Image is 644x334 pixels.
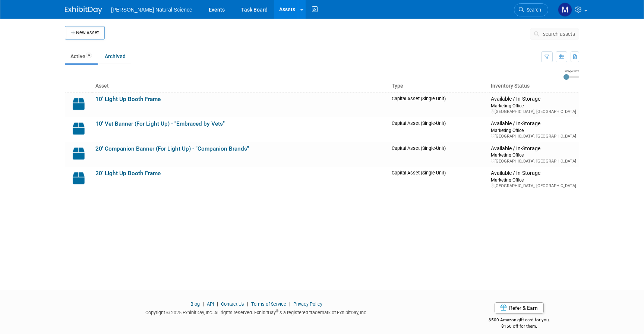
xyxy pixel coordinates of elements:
td: Capital Asset (Single-Unit) [389,167,488,192]
img: Meggie Asche [558,3,572,17]
div: Available / In-Storage [491,120,576,127]
img: Capital-Asset-Icon-2.png [68,170,89,186]
img: Capital-Asset-Icon-2.png [68,96,89,112]
span: Search [524,7,541,13]
a: Active4 [65,49,98,63]
span: 4 [86,53,92,58]
div: Marketing Office [491,127,576,133]
img: Capital-Asset-Icon-2.png [68,120,89,137]
a: Contact Us [221,301,244,307]
img: ExhibitDay [65,6,102,14]
a: 20' Companion Banner (For Light Up) - "Companion Brands" [95,145,249,152]
a: 10' Vet Banner (For Light Up) - "Embraced by Vets" [95,120,225,127]
a: Privacy Policy [293,301,322,307]
a: 10' Light Up Booth Frame [95,96,161,103]
div: $150 off for them. [459,323,580,330]
div: [GEOGRAPHIC_DATA], [GEOGRAPHIC_DATA] [491,109,576,114]
a: Search [514,3,548,16]
td: Capital Asset (Single-Unit) [389,92,488,117]
sup: ® [276,309,278,313]
div: Copyright © 2025 ExhibitDay, Inc. All rights reserved. ExhibitDay is a registered trademark of Ex... [65,308,448,316]
div: Marketing Office [491,177,576,183]
a: 20' Light Up Booth Frame [95,170,161,177]
div: Available / In-Storage [491,96,576,103]
a: Terms of Service [251,301,286,307]
td: Capital Asset (Single-Unit) [389,117,488,142]
button: search assets [530,28,579,40]
span: | [201,301,206,307]
span: | [245,301,250,307]
div: [GEOGRAPHIC_DATA], [GEOGRAPHIC_DATA] [491,133,576,139]
span: search assets [543,31,575,37]
a: API [207,301,214,307]
div: [GEOGRAPHIC_DATA], [GEOGRAPHIC_DATA] [491,158,576,164]
div: Available / In-Storage [491,170,576,177]
th: Type [389,80,488,92]
div: Available / In-Storage [491,145,576,152]
div: Marketing Office [491,103,576,109]
div: Marketing Office [491,152,576,158]
button: New Asset [65,26,105,40]
span: | [287,301,292,307]
a: Refer & Earn [495,302,544,313]
td: Capital Asset (Single-Unit) [389,142,488,167]
div: Image Size [563,69,579,73]
div: $500 Amazon gift card for you, [459,312,580,329]
a: Blog [190,301,200,307]
span: [PERSON_NAME] Natural Science [111,7,192,13]
img: Capital-Asset-Icon-2.png [68,145,89,162]
a: Archived [99,49,131,63]
th: Asset [92,80,389,92]
div: [GEOGRAPHIC_DATA], [GEOGRAPHIC_DATA] [491,183,576,189]
span: | [215,301,220,307]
